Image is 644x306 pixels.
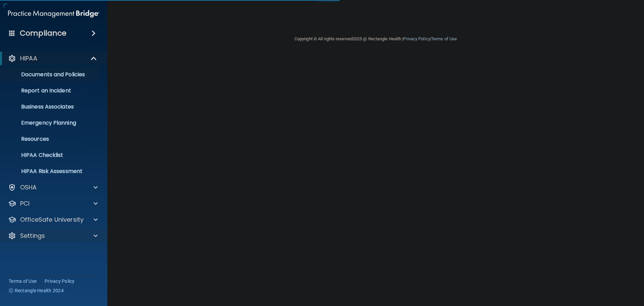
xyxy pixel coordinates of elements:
h4: Compliance [20,29,66,38]
p: Emergency Planning [4,120,96,126]
p: OSHA [20,183,37,191]
a: HIPAA [8,54,97,62]
p: Business Associates [4,103,96,110]
p: HIPAA Risk Assessment [4,168,96,175]
p: HIPAA Checklist [4,152,96,159]
a: OfficeSafe University [8,216,98,224]
div: Copyright © All rights reserved 2025 @ Rectangle Health | | [253,28,498,50]
a: OSHA [8,183,98,191]
p: Resources [4,136,96,142]
p: OfficeSafe University [20,216,84,224]
p: Settings [20,232,45,240]
a: PCI [8,200,98,208]
p: HIPAA [20,54,37,62]
a: Privacy Policy [403,36,430,41]
p: Documents and Policies [4,71,96,78]
img: PMB logo [8,7,99,20]
p: Report an Incident [4,87,96,94]
span: Ⓒ Rectangle Health 2024 [9,287,64,294]
a: Terms of Use [431,36,457,41]
a: Terms of Use [9,278,37,285]
p: PCI [20,200,30,208]
a: Settings [8,232,98,240]
a: Privacy Policy [45,278,75,285]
